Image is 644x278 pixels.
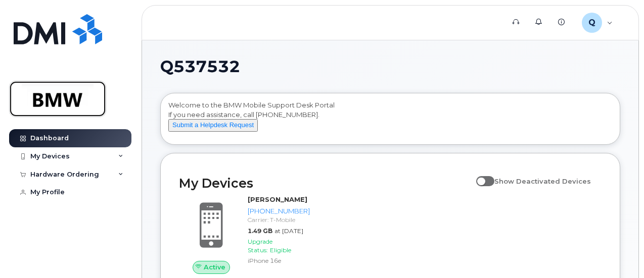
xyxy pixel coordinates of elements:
button: Submit a Helpdesk Request [168,119,258,132]
div: Welcome to the BMW Mobile Support Desk Portal If you need assistance, call [PHONE_NUMBER]. [168,100,612,141]
span: Show Deactivated Devices [494,177,591,185]
div: Carrier: T-Mobile [248,215,310,224]
strong: [PERSON_NAME] [248,195,307,203]
div: iPhone 16e [248,256,310,265]
div: [PHONE_NUMBER] [248,206,310,216]
span: Q537532 [160,59,240,74]
span: Active [204,262,225,272]
a: Submit a Helpdesk Request [168,121,258,129]
span: 1.49 GB [248,227,272,235]
span: Upgrade Status: [248,238,272,254]
span: Eligible [270,246,291,254]
span: at [DATE] [274,227,303,235]
h2: My Devices [179,176,471,191]
a: Active[PERSON_NAME][PHONE_NUMBER]Carrier: T-Mobile1.49 GBat [DATE]Upgrade Status:EligibleiPhone 16e [179,195,312,273]
iframe: Messenger Launcher [600,234,636,270]
input: Show Deactivated Devices [476,172,484,180]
